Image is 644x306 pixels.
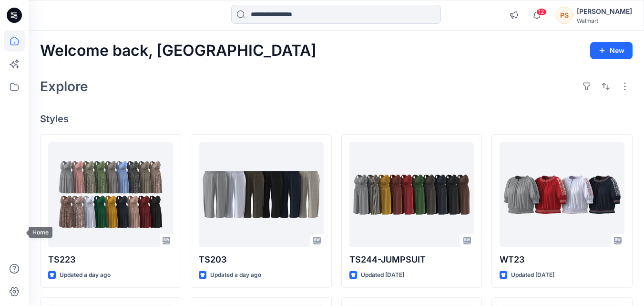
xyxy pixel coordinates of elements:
p: Updated [DATE] [361,270,404,280]
div: Walmart [577,17,632,24]
a: TS203 [199,142,324,247]
div: PS [556,7,573,24]
p: Updated a day ago [210,270,261,280]
p: TS244-JUMPSUIT [349,253,474,266]
span: 12 [536,8,547,16]
p: Updated [DATE] [511,270,554,280]
a: TS223 [48,142,173,247]
p: TS203 [199,253,324,266]
a: TS244-JUMPSUIT [349,142,474,247]
h4: Styles [40,113,633,125]
h2: Explore [40,79,88,94]
a: WT23 [500,142,624,247]
p: Updated a day ago [60,270,111,280]
button: New [590,42,633,59]
h2: Welcome back, [GEOGRAPHIC_DATA] [40,42,317,60]
p: WT23 [500,253,624,266]
div: [PERSON_NAME] [577,6,632,17]
p: TS223 [48,253,173,266]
